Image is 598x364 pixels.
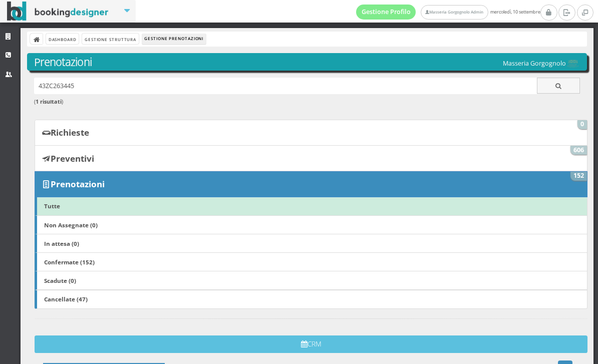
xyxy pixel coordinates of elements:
[35,290,587,309] a: Cancellate (47)
[44,221,98,229] b: Non Assegnate (0)
[356,5,416,20] a: Gestione Profilo
[44,276,76,284] b: Scadute (0)
[566,60,580,68] img: 0603869b585f11eeb13b0a069e529790.png
[34,56,580,69] h3: Prenotazioni
[36,98,62,105] b: 1 risultati
[34,99,580,105] h6: ( )
[35,252,587,271] a: Confermate (152)
[35,145,587,171] a: Preventivi 606
[51,153,94,164] b: Preventivi
[35,335,587,353] button: CRM
[35,120,587,146] a: Richieste 0
[51,178,105,190] b: Prenotazioni
[35,271,587,290] a: Scadute (0)
[570,172,587,181] span: 152
[7,2,109,21] img: BookingDesigner.com
[82,34,138,44] a: Gestione Struttura
[51,127,89,138] b: Richieste
[421,5,488,20] a: Masseria Gorgognolo Admin
[35,171,587,197] a: Prenotazioni 152
[44,295,88,303] b: Cancellate (47)
[46,34,79,44] a: Dashboard
[35,197,587,216] a: Tutte
[44,202,60,210] b: Tutte
[44,239,79,247] b: In attesa (0)
[35,234,587,253] a: In attesa (0)
[356,5,540,20] span: mercoledì, 10 settembre
[35,215,587,234] a: Non Assegnate (0)
[577,120,587,129] span: 0
[503,60,580,68] h5: Masseria Gorgognolo
[34,78,537,94] input: Ricerca cliente - (inserisci il codice, il nome, il cognome, il numero di telefono o la mail)
[570,146,587,155] span: 606
[44,258,95,266] b: Confermate (152)
[142,34,206,45] li: Gestione Prenotazioni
